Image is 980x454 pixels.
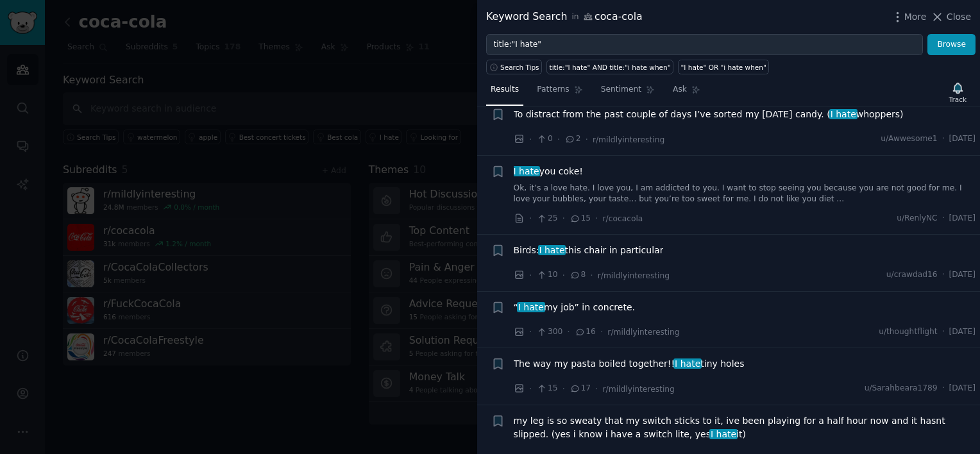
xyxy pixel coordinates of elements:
[595,382,598,396] span: ·
[486,80,523,106] a: Results
[536,133,552,145] span: 0
[949,133,976,145] span: [DATE]
[564,133,580,145] span: 2
[590,269,593,282] span: ·
[570,213,591,224] span: 15
[567,325,570,339] span: ·
[949,213,976,224] span: [DATE]
[829,109,857,119] span: I hate
[536,383,557,394] span: 15
[586,133,588,146] span: ·
[532,80,587,106] a: Patterns
[486,9,643,25] div: Keyword Search coca-cola
[881,133,938,145] span: u/Awwesome1
[529,382,532,396] span: ·
[514,165,583,178] a: I hateyou coke!
[886,269,938,281] span: u/crawdad16
[673,358,702,369] span: I hate
[598,271,670,280] span: r/mildlyinteresting
[904,10,927,24] span: More
[514,244,664,257] a: Birds:I hatethis chair in particular
[595,212,598,225] span: ·
[491,84,519,96] span: Results
[945,79,971,106] button: Track
[514,357,745,371] span: The way my pasta boiled together!! tiny holes
[949,95,967,104] div: Track
[529,269,532,282] span: ·
[529,212,532,225] span: ·
[603,214,643,223] span: r/cocacola
[603,385,675,394] span: r/mildlyinteresting
[486,60,542,74] button: Search Tips
[897,213,938,224] span: u/RenlyNC
[514,301,635,314] span: “ my job” in concrete.
[550,63,671,72] div: title:"I hate" AND title:"i hate when"
[678,60,769,74] a: "I hate" OR "i hate when"
[562,382,565,396] span: ·
[514,357,745,371] a: The way my pasta boiled together!!I hatetiny holes
[927,34,976,56] button: Browse
[668,80,705,106] a: Ask
[529,325,532,339] span: ·
[514,108,904,121] a: To distract from the past couple of days I’ve sorted my [DATE] candy. (I hatewhoppers)
[500,63,539,72] span: Search Tips
[514,165,583,178] span: you coke!
[570,383,591,394] span: 17
[942,383,945,394] span: ·
[517,302,545,312] span: I hate
[512,166,541,176] span: I hate
[596,80,659,106] a: Sentiment
[949,326,976,338] span: [DATE]
[514,108,904,121] span: To distract from the past couple of days I’ve sorted my [DATE] candy. ( whoppers)
[593,135,664,144] span: r/mildlyinteresting
[931,10,971,24] button: Close
[949,383,976,394] span: [DATE]
[947,10,971,24] span: Close
[575,326,596,338] span: 16
[942,326,945,338] span: ·
[600,325,603,339] span: ·
[942,213,945,224] span: ·
[562,212,565,225] span: ·
[546,60,673,74] a: title:"I hate" AND title:"i hate when"
[942,269,945,281] span: ·
[486,34,923,56] input: Try a keyword related to your business
[681,63,766,72] div: "I hate" OR "i hate when"
[514,183,976,205] a: Ok, it’s a love hate. I love you, I am addicted to you. I want to stop seeing you because you are...
[536,269,557,281] span: 10
[529,133,532,146] span: ·
[949,269,976,281] span: [DATE]
[570,269,586,281] span: 8
[865,383,938,394] span: u/Sarahbeara1789
[562,269,565,282] span: ·
[879,326,938,338] span: u/thoughtflight
[942,133,945,145] span: ·
[538,245,566,255] span: I hate
[514,244,664,257] span: Birds: this chair in particular
[514,301,635,314] a: “I hatemy job” in concrete.
[891,10,927,24] button: More
[514,414,976,441] a: my leg is so sweaty that my switch sticks to it, ive been playing for a half hour now and it hasn...
[709,429,738,439] span: I hate
[673,84,687,96] span: Ask
[557,133,560,146] span: ·
[537,84,569,96] span: Patterns
[536,326,562,338] span: 300
[601,84,641,96] span: Sentiment
[607,328,679,337] span: r/mildlyinteresting
[571,12,579,23] span: in
[536,213,557,224] span: 25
